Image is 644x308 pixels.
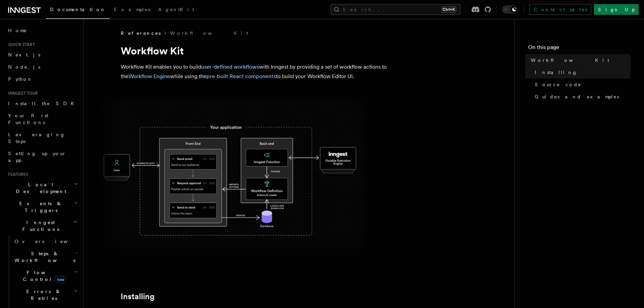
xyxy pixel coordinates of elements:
span: Local Development [5,181,74,195]
span: Source code [535,81,581,88]
a: Source code [532,78,630,91]
span: Errors & Retries [12,288,73,302]
a: pre-built React components [207,73,276,79]
a: Documentation [46,2,110,19]
a: Guides and examples [532,91,630,103]
a: Installing [532,66,630,78]
a: AgentKit [154,2,198,18]
span: Inngest tour [5,91,38,96]
a: Workflow Engine [128,73,170,79]
a: Contact sales [529,4,591,15]
span: Python [8,76,33,82]
span: Node.js [8,64,40,70]
span: Documentation [50,7,106,12]
span: Overview [15,239,84,244]
img: The Workflow Kit provides a Workflow Engine to compose workflow actions on the back end and a set... [95,99,365,261]
button: Inngest Functions [5,216,79,235]
a: Install the SDK [5,97,79,110]
a: Sign Up [594,4,639,15]
button: Search...Ctrl+K [331,4,460,15]
span: Steps & Workflows [12,250,75,264]
span: new [55,276,66,283]
a: user-defined workflows [201,64,259,70]
span: References [121,30,161,37]
a: Installing [121,292,154,301]
span: Guides and examples [535,93,619,100]
span: AgentKit [158,7,194,12]
button: Flow Controlnew [12,266,79,285]
a: Next.js [5,49,79,61]
h4: On this page [528,43,630,54]
span: Installing [535,69,577,76]
span: Events & Triggers [5,200,74,214]
span: Home [8,27,27,34]
a: Home [5,24,79,37]
button: Events & Triggers [5,197,79,216]
span: Leveraging Steps [8,132,65,144]
button: Errors & Retries [12,285,79,304]
span: Install the SDK [8,101,78,106]
a: Your first Functions [5,110,79,128]
a: Examples [110,2,154,18]
a: Overview [12,235,79,247]
span: Flow Control [12,269,74,283]
a: Setting up your app [5,147,79,166]
kbd: Ctrl+K [441,6,456,13]
a: Workflow Kit [528,54,630,66]
button: Local Development [5,179,79,197]
span: Quick start [5,42,35,47]
a: Workflow Kit [170,30,248,37]
a: Leveraging Steps [5,128,79,147]
span: Workflow Kit [531,57,609,64]
a: Python [5,73,79,85]
button: Toggle dark mode [502,5,518,14]
span: Next.js [8,52,40,57]
button: Steps & Workflows [12,247,79,266]
h1: Workflow Kit [121,45,391,57]
span: Your first Functions [8,113,48,125]
span: Setting up your app [8,151,66,163]
span: Examples [114,7,150,12]
p: Workflow Kit enables you to build with Inngest by providing a set of workflow actions to the whil... [121,62,391,81]
span: Features [5,172,28,177]
a: Node.js [5,61,79,73]
span: Inngest Functions [5,219,73,233]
